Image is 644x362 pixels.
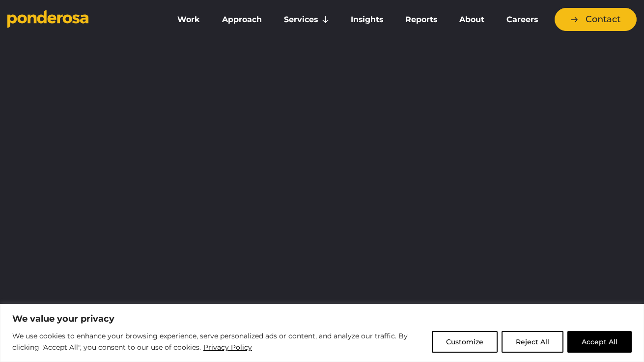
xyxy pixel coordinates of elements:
a: Work [168,9,209,30]
button: Accept All [567,331,632,353]
a: Go to homepage [7,10,154,30]
a: Insights [342,9,392,30]
a: Reports [396,9,447,30]
a: Contact [555,8,637,31]
a: About [450,9,494,30]
button: Reject All [502,331,563,353]
a: Privacy Policy [203,341,252,353]
a: Services [275,9,338,30]
a: Careers [497,9,547,30]
button: Customize [432,331,498,353]
p: We value your privacy [12,313,632,325]
a: Approach [213,9,271,30]
p: We use cookies to enhance your browsing experience, serve personalized ads or content, and analyz... [12,331,424,354]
